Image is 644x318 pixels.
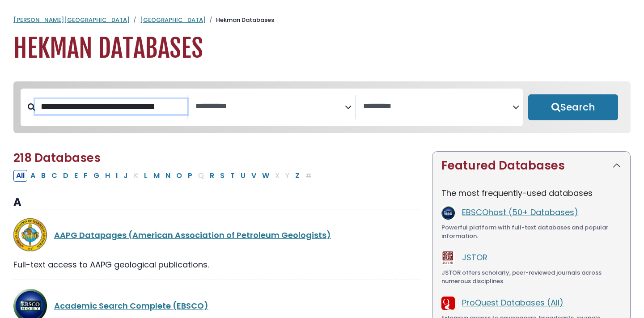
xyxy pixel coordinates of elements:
[528,94,618,120] button: Submit for Search Results
[13,170,27,182] button: All
[441,187,621,199] p: The most frequently-used databases
[72,170,80,182] button: Filter Results E
[228,170,237,182] button: Filter Results T
[259,170,272,182] button: Filter Results W
[91,170,102,182] button: Filter Results G
[54,229,331,241] a: AAPG Datapages (American Association of Petroleum Geologists)
[441,268,621,286] div: JSTOR offers scholarly, peer-reviewed journals across numerous disciplines.
[13,259,421,271] div: Full-text access to AAPG geological publications.
[13,170,315,181] div: Alpha-list to filter by first letter of database name
[13,16,631,25] nav: breadcrumb
[113,170,120,182] button: Filter Results I
[206,16,274,25] li: Hekman Databases
[60,170,71,182] button: Filter Results D
[185,170,195,182] button: Filter Results P
[163,170,173,182] button: Filter Results N
[363,102,513,111] textarea: Search
[141,170,150,182] button: Filter Results L
[195,102,345,111] textarea: Search
[249,170,259,182] button: Filter Results V
[441,223,621,241] div: Powerful platform with full-text databases and popular information.
[292,170,302,182] button: Filter Results Z
[207,170,217,182] button: Filter Results R
[174,170,185,182] button: Filter Results O
[13,16,130,24] a: [PERSON_NAME][GEOGRAPHIC_DATA]
[432,152,630,180] button: Featured Databases
[462,297,563,308] a: ProQuest Databases (All)
[28,170,38,182] button: Filter Results A
[102,170,113,182] button: Filter Results H
[151,170,162,182] button: Filter Results M
[462,207,578,218] a: EBSCOhost (50+ Databases)
[38,170,48,182] button: Filter Results B
[49,170,60,182] button: Filter Results C
[35,99,187,114] input: Search database by title or keyword
[54,300,208,311] a: Academic Search Complete (EBSCO)
[81,170,90,182] button: Filter Results F
[13,34,631,64] h1: Hekman Databases
[13,81,631,133] nav: Search filters
[13,150,101,166] span: 218 Databases
[462,252,487,263] a: JSTOR
[217,170,227,182] button: Filter Results S
[13,196,421,209] h3: A
[238,170,248,182] button: Filter Results U
[121,170,131,182] button: Filter Results J
[140,16,206,24] a: [GEOGRAPHIC_DATA]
